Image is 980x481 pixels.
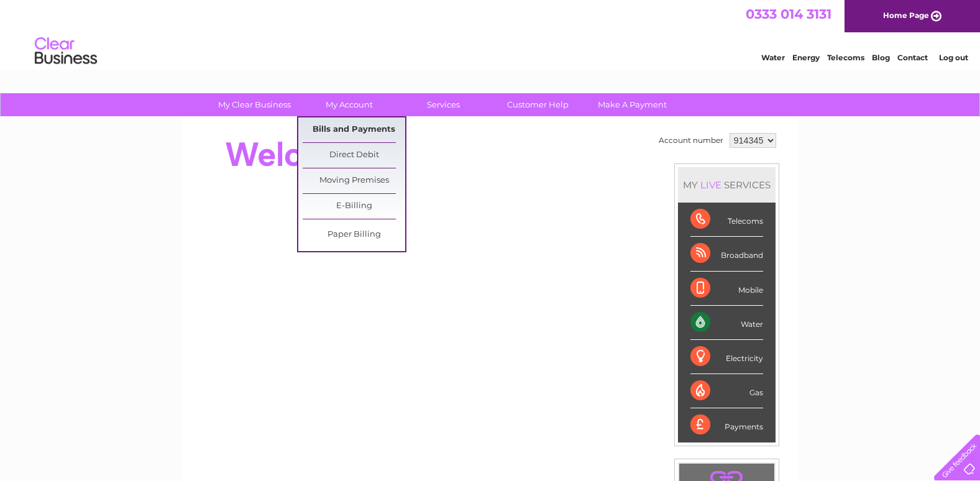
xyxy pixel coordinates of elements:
[698,179,724,191] div: LIVE
[34,32,98,70] img: logo.png
[939,53,968,62] a: Log out
[203,93,306,116] a: My Clear Business
[746,6,831,22] a: 0333 014 3131
[298,93,400,116] a: My Account
[690,306,763,340] div: Water
[690,340,763,374] div: Electricity
[197,7,784,60] div: Clear Business is a trading name of Verastar Limited (registered in [GEOGRAPHIC_DATA] No. 3667643...
[792,53,820,62] a: Energy
[303,168,405,193] a: Moving Premises
[690,203,763,237] div: Telecoms
[303,194,405,219] a: E-Billing
[392,93,495,116] a: Services
[761,53,785,62] a: Water
[487,93,589,116] a: Customer Help
[303,117,405,142] a: Bills and Payments
[303,222,405,247] a: Paper Billing
[690,408,763,442] div: Payments
[872,53,890,62] a: Blog
[690,272,763,306] div: Mobile
[303,143,405,168] a: Direct Debit
[690,374,763,408] div: Gas
[678,167,776,203] div: MY SERVICES
[827,53,864,62] a: Telecoms
[656,130,726,151] td: Account number
[690,237,763,271] div: Broadband
[897,53,928,62] a: Contact
[581,93,684,116] a: Make A Payment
